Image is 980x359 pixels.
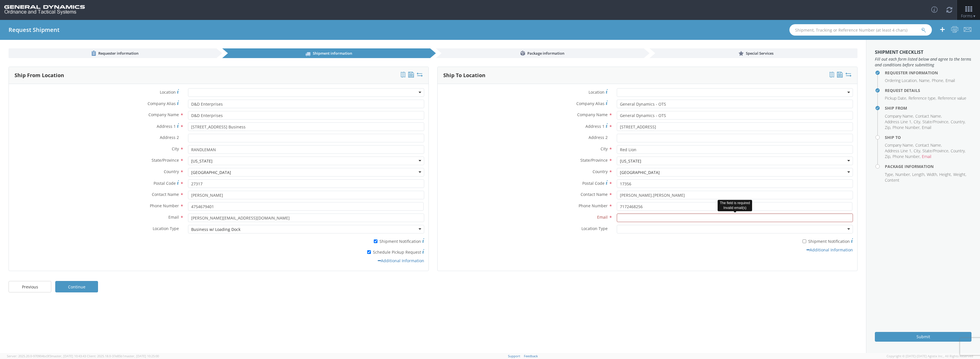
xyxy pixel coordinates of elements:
[803,239,806,243] input: Shipment Notification
[9,27,60,33] h4: Request Shipment
[885,88,971,93] h4: Request Details
[148,101,176,106] span: Company Alias
[374,239,377,243] input: Shipment Notification
[895,172,911,177] li: Number
[973,14,976,19] span: ▼
[527,51,564,56] span: Package information
[378,258,424,263] a: Additional Information
[922,154,931,159] li: Email
[576,101,605,106] span: Company Alias
[313,51,352,56] span: Shipment information
[885,177,899,183] li: Content
[579,203,608,208] span: Phone Number
[191,158,213,164] div: [US_STATE]
[98,51,138,56] span: Requester information
[885,113,914,119] li: Company Name
[585,124,605,129] span: Address 1
[885,125,891,130] li: Zip
[875,56,971,68] span: Fill out each form listed below and agree to the terms and conditions before submitting
[885,142,914,148] li: Company Name
[885,172,894,177] li: Type
[124,354,159,358] span: master, [DATE] 10:25:00
[885,106,971,110] h4: Ship From
[946,78,955,83] li: Email
[577,112,608,117] span: Company Name
[15,73,64,78] h3: Ship From Location
[939,172,952,177] li: Height
[807,247,853,253] a: Additional Information
[789,24,932,36] input: Shipment, Tracking or Reference Number (at least 4 chars)
[154,180,176,186] span: Postal Code
[172,146,179,151] span: City
[893,154,920,159] li: Phone Number
[617,237,853,244] label: Shipment Notification
[875,332,971,342] button: Submit
[168,214,179,220] span: Email
[436,48,644,58] a: Package information
[650,48,857,58] a: Special Services
[87,354,159,358] span: Client: 2025.18.0-37e85b1
[915,142,942,148] li: Contact Name
[885,148,912,154] li: Address Line 1
[885,78,918,83] li: Ordering Location
[152,192,179,197] span: Contact Name
[150,203,179,208] span: Phone Number
[953,172,966,177] li: Weight
[922,119,949,125] li: State/Province
[152,157,179,163] span: State/Province
[51,354,86,358] span: master, [DATE] 10:43:43
[191,170,231,175] div: [GEOGRAPHIC_DATA]
[508,354,520,358] a: Support
[919,78,930,83] li: Name
[581,192,608,197] span: Contact Name
[914,119,921,125] li: City
[951,148,965,154] li: Country
[164,169,179,174] span: Country
[915,113,942,119] li: Contact Name
[746,51,773,56] span: Special Services
[885,164,971,169] h4: Package Information
[157,124,176,129] span: Address 1
[951,119,965,125] li: Country
[443,73,485,78] h3: Ship To Location
[4,5,85,15] img: gd-ots-0c3321f2eb4c994f95cb.png
[938,95,966,101] li: Reference value
[961,13,976,19] span: Forms
[367,250,371,254] input: Schedule Pickup Request
[885,135,971,140] h4: Ship To
[620,170,660,175] div: [GEOGRAPHIC_DATA]
[581,226,608,231] span: Location Type
[524,354,538,358] a: Feedback
[153,226,179,231] span: Location Type
[875,50,971,55] h3: Shipment Checklist
[932,78,944,83] li: Phone
[9,48,217,58] a: Requester information
[922,148,949,154] li: State/Province
[601,146,608,151] span: City
[885,71,971,75] h4: Requester Information
[148,112,179,117] span: Company Name
[885,154,891,159] li: Zip
[160,89,176,95] span: Location
[222,48,430,58] a: Shipment information
[9,281,51,292] a: Previous
[597,214,608,220] span: Email
[718,200,752,211] div: The field is required Invalid email(s)
[887,354,973,358] span: Copyright © [DATE]-[DATE] Agistix Inc., All Rights Reserved
[191,227,240,232] div: Business w/ Loading Dock
[188,237,424,244] label: Shipment Notification
[55,281,98,292] a: Continue
[885,119,912,125] li: Address Line 1
[893,125,920,130] li: Phone Number
[582,180,605,186] span: Postal Code
[589,135,608,140] span: Address 2
[620,158,641,164] div: [US_STATE]
[580,157,608,163] span: State/Province
[593,169,608,174] span: Country
[912,172,925,177] li: Length
[885,95,907,101] li: Pickup Date
[7,354,86,358] span: Server: 2025.20.0-970904bc0f3
[589,89,605,95] span: Location
[160,135,179,140] span: Address 2
[914,148,921,154] li: City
